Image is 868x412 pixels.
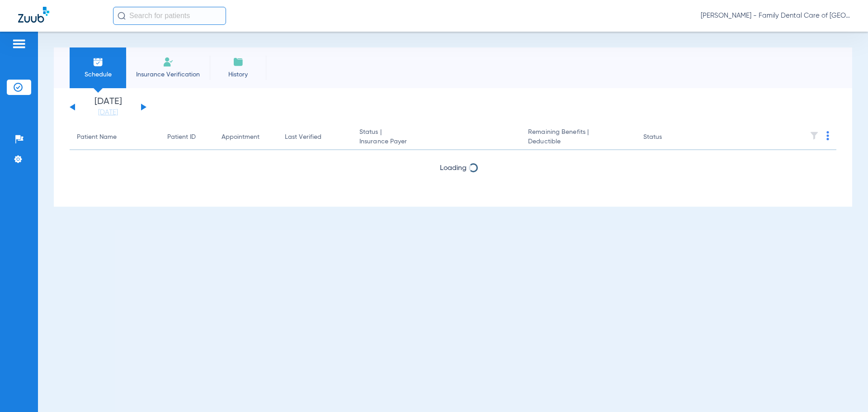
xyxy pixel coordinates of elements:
[810,131,819,140] img: filter.svg
[352,125,521,150] th: Status |
[163,57,174,67] img: Manual Insurance Verification
[222,133,270,142] div: Appointment
[222,133,259,142] div: Appointment
[118,12,126,20] img: Search Icon
[18,7,49,23] img: Zuub Logo
[76,70,119,79] span: Schedule
[233,57,244,67] img: History
[528,137,628,147] span: Deductible
[440,165,467,172] span: Loading
[167,133,196,142] div: Patient ID
[77,133,153,142] div: Patient Name
[521,125,636,150] th: Remaining Benefits |
[93,57,104,67] img: Schedule
[285,133,345,142] div: Last Verified
[167,133,207,142] div: Patient ID
[81,108,135,117] a: [DATE]
[12,38,26,49] img: hamburger-icon
[359,137,514,147] span: Insurance Payer
[701,11,850,20] span: [PERSON_NAME] - Family Dental Care of [GEOGRAPHIC_DATA]
[636,125,697,150] th: Status
[133,70,203,79] span: Insurance Verification
[285,133,321,142] div: Last Verified
[217,70,259,79] span: History
[113,7,226,25] input: Search for patients
[826,131,829,140] img: group-dot-blue.svg
[81,97,135,117] li: [DATE]
[77,133,117,142] div: Patient Name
